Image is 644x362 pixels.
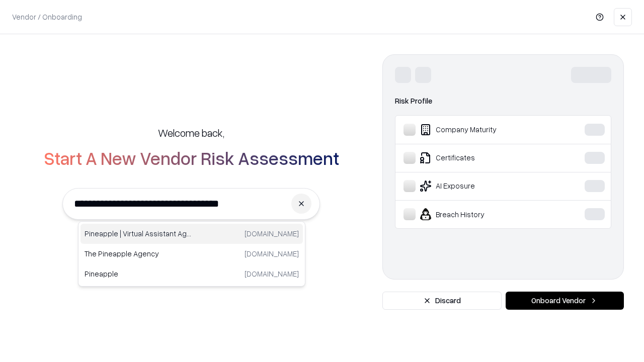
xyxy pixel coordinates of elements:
p: The Pineapple Agency [85,248,192,259]
button: Discard [382,292,502,310]
h2: Start A New Vendor Risk Assessment [44,148,339,168]
p: [DOMAIN_NAME] [245,248,299,259]
button: Onboard Vendor [506,292,624,310]
p: [DOMAIN_NAME] [245,268,299,279]
h5: Welcome back, [158,126,224,140]
div: Company Maturity [404,124,554,136]
p: Vendor / Onboarding [12,12,82,22]
div: Certificates [404,152,554,164]
div: Risk Profile [395,95,611,107]
div: Suggestions [78,221,305,287]
div: AI Exposure [404,180,554,192]
div: Breach History [404,208,554,220]
p: [DOMAIN_NAME] [245,228,299,239]
p: Pineapple | Virtual Assistant Agency [85,228,192,239]
p: Pineapple [85,268,192,279]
